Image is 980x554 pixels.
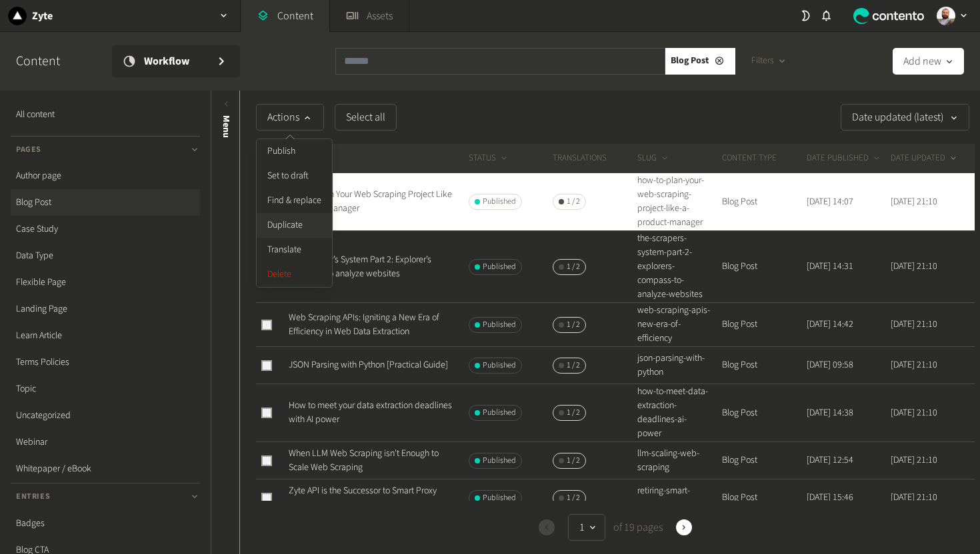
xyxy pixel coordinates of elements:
[611,519,663,535] span: of 19 pages
[891,491,937,504] time: [DATE] 21:10
[144,53,205,69] span: Workflow
[483,407,516,419] span: Published
[567,492,580,504] span: 1 / 2
[256,104,324,131] button: Actions
[807,318,853,331] time: [DATE] 14:42
[567,261,580,273] span: 1 / 2
[891,318,937,331] time: [DATE] 21:10
[567,196,580,208] span: 1 / 2
[807,195,853,208] time: [DATE] 14:07
[256,138,333,288] div: Actions
[11,402,200,429] a: Uncategorized
[11,242,200,269] a: Data Type
[567,407,580,419] span: 1 / 2
[807,260,853,273] time: [DATE] 14:31
[11,510,200,537] a: Badges
[891,260,937,273] time: [DATE] 21:10
[721,231,806,303] td: Blog Post
[891,195,937,208] time: [DATE] 21:10
[483,492,516,504] span: Published
[335,104,397,131] button: Select all
[11,455,200,482] a: Whitepaper / eBook
[637,152,670,165] button: SLUG
[567,319,580,331] span: 1 / 2
[16,491,50,503] span: Entries
[289,358,448,372] a: JSON Parsing with Python [Practical Guide]
[11,269,200,296] a: Flexible Page
[637,231,721,303] td: the-scrapers-system-part-2-explorers-compass-to-analyze-websites
[807,453,853,467] time: [DATE] 12:54
[751,54,774,68] span: Filters
[637,303,721,347] td: web-scraping-apis-new-era-of-efficiency
[11,376,200,402] a: Topic
[32,8,53,24] h2: Zyte
[257,139,332,164] button: Publish
[257,238,332,262] button: Translate
[637,173,721,231] td: how-to-plan-your-web-scraping-project-like-a-product-manager
[483,261,516,273] span: Published
[483,319,516,331] span: Published
[289,311,439,338] a: Web Scraping APIs: Igniting a New Era of Efficiency in Web Data Extraction
[11,189,200,216] a: Blog Post
[289,484,437,511] a: Zyte API is the Successor to Smart Proxy Manager
[483,455,516,467] span: Published
[16,51,91,71] h2: Content
[552,144,637,173] th: Translations
[841,104,969,131] button: Date updated (latest)
[721,173,806,231] td: Blog Post
[891,152,959,165] button: DATE UPDATED
[257,213,332,238] button: Duplicate
[721,303,806,347] td: Blog Post
[11,349,200,376] a: Terms Policies
[289,253,431,280] a: The Scraper’s System Part 2: Explorer’s Compass to analyze websites
[721,384,806,442] td: Blog Post
[637,442,721,479] td: llm-scaling-web-scraping
[637,347,721,384] td: json-parsing-with-python
[16,144,41,156] span: Pages
[567,360,580,372] span: 1 / 2
[891,453,937,467] time: [DATE] 21:10
[483,360,516,372] span: Published
[721,479,806,517] td: Blog Post
[257,262,332,287] button: Delete
[807,358,853,372] time: [DATE] 09:58
[567,455,580,467] span: 1 / 2
[11,216,200,242] a: Case Study
[891,406,937,419] time: [DATE] 21:10
[893,48,964,75] button: Add new
[11,101,200,128] a: All content
[11,296,200,322] a: Landing Page
[8,7,27,25] img: Zyte
[891,358,937,372] time: [DATE] 21:10
[11,322,200,349] a: Learn Article
[721,442,806,479] td: Blog Post
[807,406,853,419] time: [DATE] 14:38
[721,347,806,384] td: Blog Post
[807,491,853,504] time: [DATE] 15:46
[469,152,509,165] button: STATUS
[807,152,882,165] button: DATE PUBLISHED
[289,399,452,426] a: How to meet your data extraction deadlines with AI power
[11,162,200,189] a: Author page
[937,7,955,25] img: Cleber Alexandre
[267,109,313,125] span: Actions
[483,196,516,208] span: Published
[721,144,806,173] th: CONTENT TYPE
[741,48,797,75] button: Filters
[637,479,721,517] td: retiring-smart-proxy-manager
[568,514,605,541] button: 1
[637,384,721,442] td: how-to-meet-data-extraction-deadlines-ai-power
[289,447,439,474] a: When LLM Web Scraping isn't Enough to Scale Web Scraping
[11,429,200,455] a: Webinar
[219,115,233,138] span: Menu
[671,54,709,68] span: Blog Post
[257,188,332,213] button: Find & replace
[112,45,240,77] a: Workflow
[257,164,332,188] button: Set to draft
[289,188,452,215] a: How to Plan Your Web Scraping Project Like a Product Manager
